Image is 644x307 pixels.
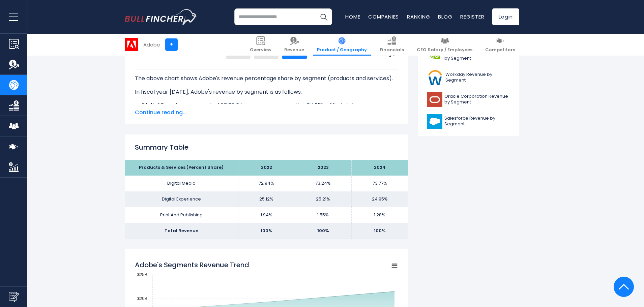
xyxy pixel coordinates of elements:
span: Competitors [485,47,515,53]
td: Total Revenue [125,223,238,239]
a: Ranking [407,13,430,20]
span: NVIDIA Corporation Revenue by Segment [444,50,510,61]
a: Competitors [481,34,519,56]
th: 2022 [238,160,295,176]
a: Oracle Corporation Revenue by Segment [423,90,514,109]
text: $20B [137,296,147,301]
td: 100% [238,223,295,239]
img: bullfincher logo [125,9,197,25]
a: Revenue [280,34,308,56]
a: Financials [376,34,408,56]
a: Home [345,13,360,20]
a: Product / Geography [313,34,371,56]
a: Overview [246,34,275,56]
img: CRM logo [427,114,442,129]
td: 72.94% [238,176,295,191]
span: Financials [380,47,404,53]
b: Digital Experience [142,101,191,109]
td: Digital Media [125,176,238,191]
td: 24.95% [351,191,408,207]
span: Workday Revenue by Segment [445,72,510,83]
th: 2024 [351,160,408,176]
img: ADBE logo [125,38,138,51]
td: Digital Experience [125,191,238,207]
td: 73.24% [295,176,351,191]
th: Products & Services (Percent Share) [125,160,238,176]
a: Blog [438,13,452,20]
a: Register [460,13,484,20]
a: NVIDIA Corporation Revenue by Segment [423,47,514,65]
td: 25.12% [238,191,295,207]
button: Search [315,8,332,25]
span: Revenue [284,47,304,53]
a: + [165,38,178,51]
img: NVDA logo [427,48,442,63]
text: $25B [137,272,147,277]
a: Go to homepage [125,9,197,25]
td: 25.21% [295,191,351,207]
span: Continue reading... [135,109,398,117]
span: Overview [250,47,271,53]
span: Oracle Corporation Revenue by Segment [444,94,510,105]
td: 1.28% [351,207,408,223]
div: Adobe [143,41,160,49]
a: CEO Salary / Employees [413,34,476,56]
td: 1.94% [238,207,295,223]
td: 100% [351,223,408,239]
a: Login [492,8,519,25]
td: Print And Publishing [125,207,238,223]
h2: Summary Table [135,142,398,152]
td: 73.77% [351,176,408,191]
li: generated $5.37 B in revenue, representing 24.95% of its total revenue. [135,101,398,110]
span: Product / Geography [317,47,367,53]
a: Companies [368,13,399,20]
p: In fiscal year [DATE], Adobe's revenue by segment is as follows: [135,88,398,96]
p: The above chart shows Adobe's revenue percentage share by segment (products and services). [135,74,398,83]
span: Salesforce Revenue by Segment [444,116,510,127]
td: 1.55% [295,207,351,223]
div: The for Adobe is the Digital Media, which represents 73.77% of its total revenue. The for Adobe i... [135,69,398,158]
th: 2023 [295,160,351,176]
span: CEO Salary / Employees [417,47,472,53]
td: 100% [295,223,351,239]
a: Workday Revenue by Segment [423,68,514,87]
img: WDAY logo [427,70,443,85]
a: Salesforce Revenue by Segment [423,112,514,131]
img: ORCL logo [427,92,442,107]
tspan: Adobe's Segments Revenue Trend [135,260,249,270]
